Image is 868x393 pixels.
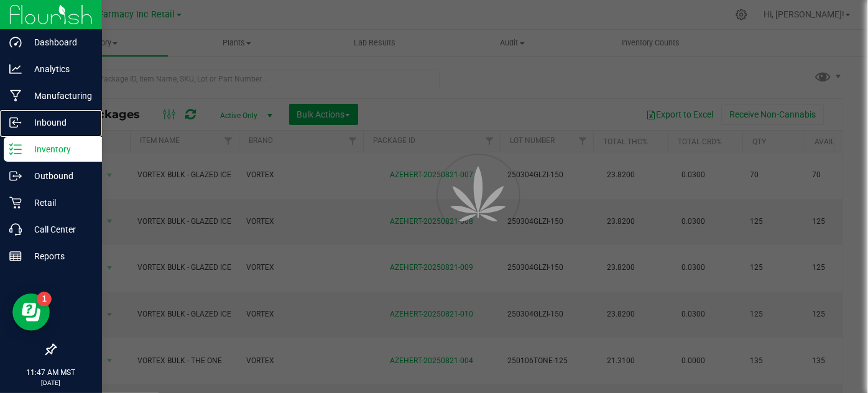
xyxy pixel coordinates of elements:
iframe: Resource center [12,294,50,331]
inline-svg: Retail [9,196,22,209]
inline-svg: Outbound [9,170,22,182]
inline-svg: Inbound [9,116,22,129]
p: Call Center [22,222,96,237]
inline-svg: Dashboard [9,36,22,49]
inline-svg: Manufacturing [9,90,22,102]
p: [DATE] [6,378,96,387]
p: Reports [22,249,96,264]
iframe: Resource center unread badge [37,292,52,307]
p: Dashboard [22,35,96,50]
inline-svg: Analytics [9,63,22,75]
p: Outbound [22,169,96,183]
inline-svg: Reports [9,250,22,262]
p: 11:47 AM MST [6,367,96,378]
p: Analytics [22,62,96,76]
p: Inbound [22,115,96,130]
inline-svg: Inventory [9,143,22,155]
p: Retail [22,195,96,210]
inline-svg: Call Center [9,223,22,236]
p: Inventory [22,142,96,157]
p: Manufacturing [22,88,96,103]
